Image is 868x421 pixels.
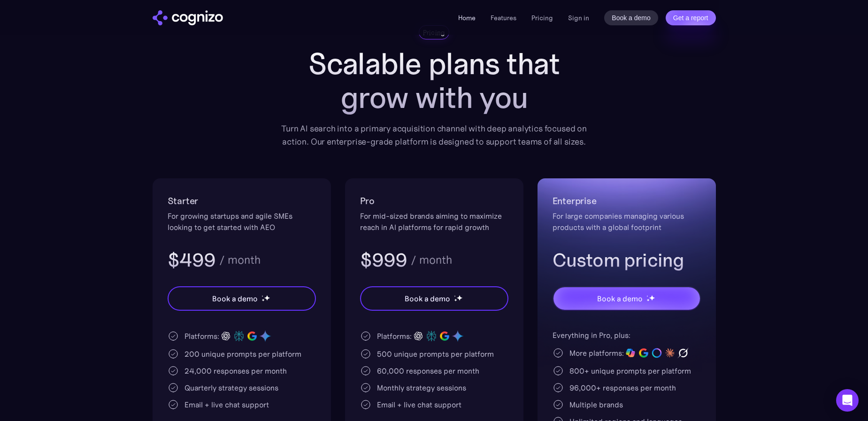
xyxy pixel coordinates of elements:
[666,10,716,25] a: Get a report
[553,286,701,311] a: Book a demostarstarstar
[836,389,859,412] div: Open Intercom Messenger
[553,210,701,233] div: For large companies managing various products with a global footprint
[275,122,594,148] div: Turn AI search into a primary acquisition channel with deep analytics focused on action. Our ente...
[454,299,457,302] img: star
[153,10,223,25] img: cognizo logo
[597,293,642,304] div: Book a demo
[405,293,450,304] div: Book a demo
[184,365,287,376] div: 24,000 responses per month
[531,14,553,22] a: Pricing
[184,330,219,342] div: Platforms:
[275,47,594,115] h1: Scalable plans that grow with you
[646,295,648,297] img: star
[360,193,508,208] h2: Pro
[377,382,466,393] div: Monthly strategy sessions
[184,348,301,360] div: 200 unique prompts per platform
[491,14,516,22] a: Features
[458,14,476,22] a: Home
[153,10,223,25] a: home
[569,382,676,393] div: 96,000+ responses per month
[569,365,691,376] div: 800+ unique prompts per platform
[377,365,479,376] div: 60,000 responses per month
[261,295,263,297] img: star
[569,399,623,410] div: Multiple brands
[553,248,701,272] h3: Custom pricing
[377,399,461,410] div: Email + live chat support
[646,299,650,302] img: star
[360,286,508,311] a: Book a demostarstarstar
[456,295,462,301] img: star
[360,248,407,272] h3: $999
[377,330,412,342] div: Platforms:
[168,286,316,311] a: Book a demostarstarstar
[454,295,455,297] img: star
[553,329,701,341] div: Everything in Pro, plus:
[553,193,701,208] h2: Enterprise
[261,299,265,302] img: star
[604,10,658,25] a: Book a demo
[212,293,257,304] div: Book a demo
[411,254,452,266] div: / month
[168,193,316,208] h2: Starter
[264,295,270,301] img: star
[568,12,589,23] a: Sign in
[649,295,655,301] img: star
[377,348,494,360] div: 500 unique prompts per platform
[168,248,216,272] h3: $499
[168,210,316,233] div: For growing startups and agile SMEs looking to get started with AEO
[360,210,508,233] div: For mid-sized brands aiming to maximize reach in AI platforms for rapid growth
[184,382,278,393] div: Quarterly strategy sessions
[569,347,624,359] div: More platforms:
[184,399,269,410] div: Email + live chat support
[219,254,261,266] div: / month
